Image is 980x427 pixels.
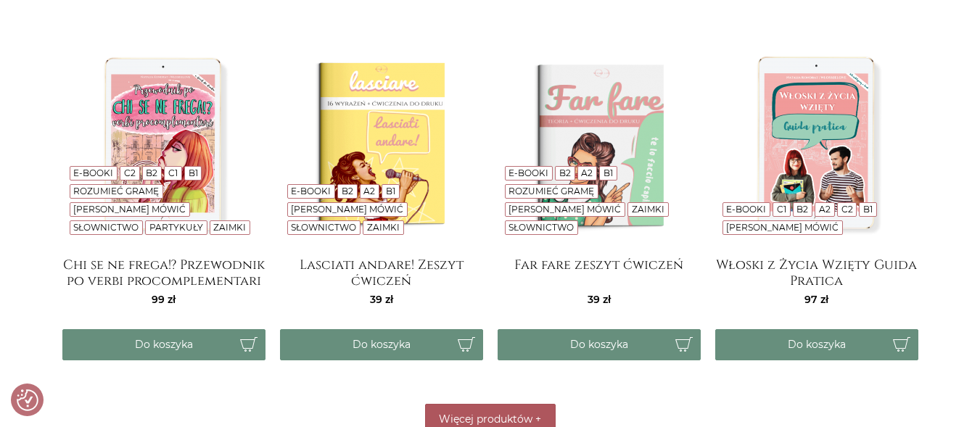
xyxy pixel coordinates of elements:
[280,329,483,360] button: Do koszyka
[863,204,873,215] a: B1
[124,167,136,178] a: C2
[291,222,356,233] a: Słownictwo
[62,329,265,360] button: Do koszyka
[291,204,403,215] a: [PERSON_NAME] mówić
[715,257,918,286] a: Włoski z Życia Wzięty Guida Pratica
[535,413,541,426] span: +
[632,204,664,215] a: Zaimki
[168,167,178,178] a: C1
[588,293,611,306] span: 39
[73,167,113,178] a: E-booki
[363,186,375,196] a: A2
[370,293,393,306] span: 39
[152,293,176,306] span: 99
[62,257,265,286] a: Chi se ne frega!? Przewodnik po verbi procomplementari
[73,186,159,196] a: Rozumieć gramę
[498,329,701,360] button: Do koszyka
[291,186,331,196] a: E-booki
[715,329,918,360] button: Do koszyka
[73,222,139,233] a: Słownictwo
[386,186,395,196] a: B1
[819,204,831,215] a: A2
[604,167,613,178] a: B1
[726,204,766,215] a: E-booki
[508,222,574,233] a: Słownictwo
[17,389,38,411] button: Preferencje co do zgód
[804,293,828,306] span: 97
[581,167,593,178] a: A2
[213,222,246,233] a: Zaimki
[189,167,198,178] a: B1
[726,222,839,233] a: [PERSON_NAME] mówić
[841,204,853,215] a: C2
[498,257,701,286] a: Far fare zeszyt ćwiczeń
[73,204,186,215] a: [PERSON_NAME] mówić
[149,222,203,233] a: Partykuły
[796,204,808,215] a: B2
[17,389,38,411] img: Revisit consent button
[367,222,400,233] a: Zaimki
[508,204,621,215] a: [PERSON_NAME] mówić
[146,167,157,178] a: B2
[280,257,483,286] a: Lasciati andare! Zeszyt ćwiczeń
[508,186,594,196] a: Rozumieć gramę
[777,204,786,215] a: C1
[439,413,532,426] span: Więcej produktów
[342,186,353,196] a: B2
[559,167,571,178] a: B2
[508,167,548,178] a: E-booki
